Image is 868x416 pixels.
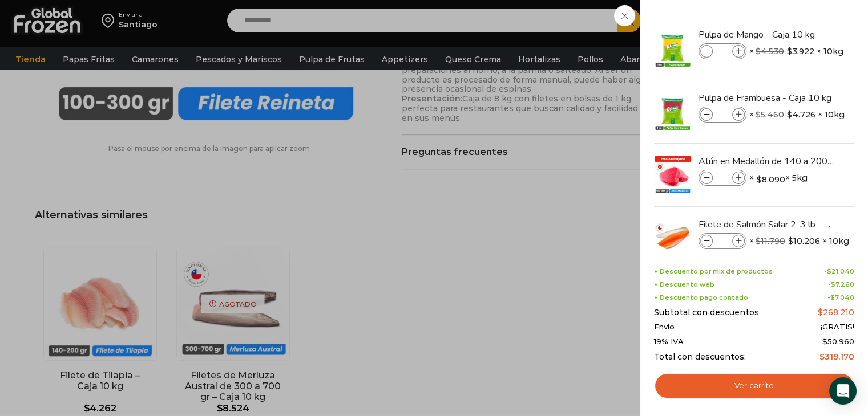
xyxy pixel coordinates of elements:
[654,323,675,332] span: Envío
[821,323,854,332] span: ¡GRATIS!
[822,337,827,346] span: $
[654,268,773,275] span: + Descuento por mix de productos
[831,280,835,288] span: $
[824,268,854,275] span: -
[787,46,814,57] bdi: 3.922
[756,46,761,56] span: $
[714,108,731,121] input: Product quantity
[831,280,854,288] bdi: 7.260
[654,281,714,288] span: + Descuento web
[787,109,815,120] bdi: 4.726
[819,352,854,362] bdi: 319.170
[749,43,843,59] span: × × 10kg
[714,235,731,247] input: Product quantity
[654,308,759,317] span: Subtotal con descuentos
[757,174,785,185] bdi: 8.090
[749,107,845,123] span: × × 10kg
[749,170,808,186] span: × × 5kg
[830,293,835,301] span: $
[829,377,857,405] div: Open Intercom Messenger
[654,337,684,346] span: 19% IVA
[714,45,731,58] input: Product quantity
[822,337,854,346] span: 50.960
[699,92,834,104] a: Pulpa de Frambuesa - Caja 10 kg
[756,109,784,120] bdi: 5.460
[828,281,854,288] span: -
[788,235,820,247] bdi: 10.206
[819,352,825,362] span: $
[654,352,746,362] span: Total con descuentos:
[756,46,784,56] bdi: 4.530
[827,267,854,275] bdi: 21.040
[714,172,731,184] input: Product quantity
[818,307,823,317] span: $
[749,233,849,249] span: × × 10kg
[827,267,831,275] span: $
[757,174,762,185] span: $
[699,218,834,231] a: Filete de Salmón Salar 2-3 lb - Premium - Caja 10 kg
[827,294,854,301] span: -
[756,236,761,246] span: $
[818,307,854,317] bdi: 268.210
[756,236,785,246] bdi: 11.790
[654,373,854,399] a: Ver carrito
[756,109,761,120] span: $
[699,28,834,41] a: Pulpa de Mango - Caja 10 kg
[830,293,854,301] bdi: 7.040
[788,235,793,247] span: $
[654,294,748,301] span: + Descuento pago contado
[699,155,834,168] a: Atún en Medallón de 140 a 200 g - Caja 5 kg
[787,46,792,57] span: $
[787,109,792,120] span: $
